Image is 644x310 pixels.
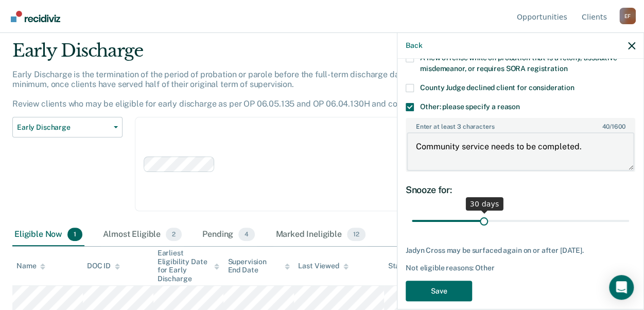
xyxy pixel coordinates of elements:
[238,228,255,241] span: 4
[619,8,636,24] div: E F
[228,257,290,275] div: Supervision End Date
[101,223,184,246] div: Almost Eligible
[466,197,503,211] div: 30 days
[420,83,575,92] span: County Judge declined client for consideration
[619,8,636,24] button: Profile dropdown button
[12,223,84,246] div: Eligible Now
[166,228,182,241] span: 2
[420,102,520,111] span: Other: please specify a reason
[602,123,625,130] span: / 1600
[406,184,635,196] div: Snooze for:
[158,249,220,283] div: Earliest Eligibility Date for Early Discharge
[406,264,635,272] div: Not eligible reasons: Other
[16,262,45,270] div: Name
[67,228,82,241] span: 1
[298,262,348,270] div: Last Viewed
[388,262,410,270] div: Status
[347,228,365,241] span: 12
[11,11,60,22] img: Recidiviz
[273,223,367,246] div: Marked Ineligible
[406,246,635,255] div: Jadyn Cross may be surfaced again on or after [DATE].
[609,275,634,300] div: Open Intercom Messenger
[406,41,422,50] button: Back
[406,281,472,302] button: Save
[602,123,610,130] span: 40
[12,40,592,70] div: Early Discharge
[87,262,120,270] div: DOC ID
[407,119,634,130] label: Enter at least 3 characters
[420,54,617,73] span: A new offense while on probation that is a felony, assaultive misdemeanor, or requires SORA regis...
[407,132,634,170] textarea: Community service needs to be completed.
[17,123,110,132] span: Early Discharge
[12,70,566,109] p: Early Discharge is the termination of the period of probation or parole before the full-term disc...
[200,223,257,246] div: Pending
